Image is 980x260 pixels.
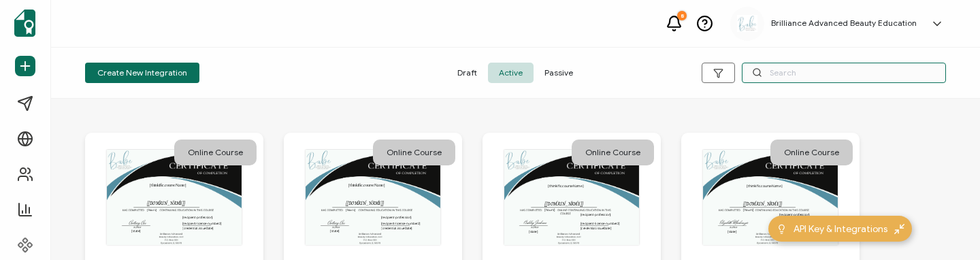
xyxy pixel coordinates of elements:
span: Active [488,63,534,83]
input: Search [742,63,946,83]
span: API Key & Integrations [794,222,887,236]
img: a2bf8c6c-3aba-43b4-8354-ecfc29676cf6.jpg [737,15,757,33]
img: minimize-icon.svg [894,224,904,234]
span: Draft [446,63,488,83]
div: 8 [677,11,687,20]
iframe: Chat Widget [912,195,980,260]
img: sertifier-logomark-colored.svg [14,10,35,37]
div: Online Course [373,140,455,165]
div: Online Course [770,140,853,165]
span: Passive [534,63,584,83]
div: Online Course [174,140,257,165]
div: Online Course [572,140,654,165]
h5: Brilliance Advanced Beauty Education [771,18,917,28]
button: Create New Integration [85,63,199,83]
